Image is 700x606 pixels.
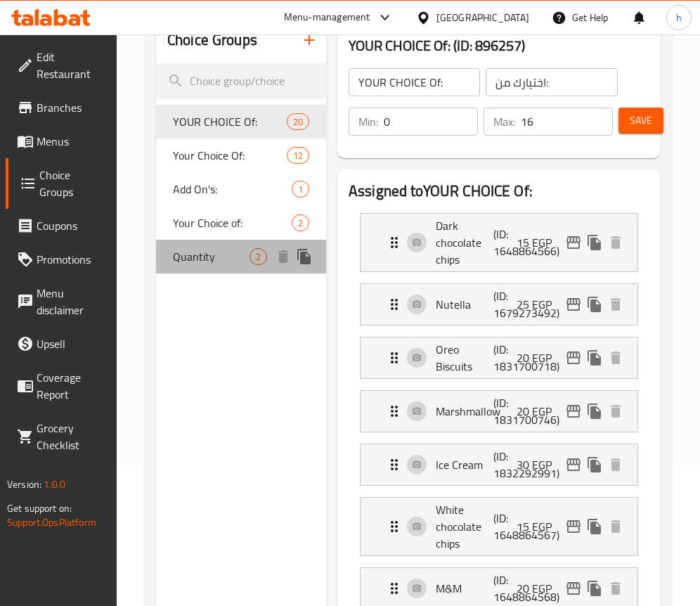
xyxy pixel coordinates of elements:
[493,510,532,543] p: (ID: 1648864567)
[292,217,309,230] span: 2
[6,209,117,243] a: Coupons
[563,401,584,422] button: edit
[273,246,294,267] button: delete
[6,411,117,462] a: Grocery Checklist
[287,115,309,129] span: 20
[436,456,493,473] p: Ice Cream
[605,347,626,368] button: delete
[584,401,605,422] button: duplicate
[156,105,326,138] div: YOUR CHOICE Of:20
[584,294,605,315] button: duplicate
[6,327,117,361] a: Upsell
[605,516,626,537] button: delete
[349,207,649,278] li: Expand
[349,331,649,385] li: Expand
[6,40,117,91] a: Edit Restaurant
[37,335,105,352] span: Upsell
[7,475,41,494] span: Version:
[156,172,326,206] div: Add On's:1
[436,10,529,25] div: [GEOGRAPHIC_DATA]
[361,444,637,485] div: Expand
[605,401,626,422] button: delete
[630,112,652,129] span: Save
[605,578,626,599] button: delete
[493,448,532,482] p: (ID: 1832292991)
[349,385,649,438] li: Expand
[250,250,266,264] span: 2
[493,113,515,130] p: Max:
[618,108,663,134] button: Save
[361,284,637,325] div: Expand
[517,234,563,251] p: 15 EGP
[584,454,605,475] button: duplicate
[173,181,292,198] span: Add On's:
[349,34,649,57] h3: YOUR CHOICE Of: (ID: 896257)
[6,276,117,327] a: Menu disclaimer
[6,243,117,276] a: Promotions
[37,133,105,150] span: Menus
[563,454,584,475] button: edit
[361,337,637,378] div: Expand
[361,498,637,555] div: Expand
[436,217,493,268] p: Dark chocolate chips
[493,572,532,605] p: (ID: 1648864568)
[493,288,532,321] p: (ID: 1679273492)
[605,454,626,475] button: delete
[517,580,563,597] p: 20 EGP
[493,226,532,259] p: (ID: 1648864566)
[7,499,72,517] span: Get support on:
[563,294,584,315] button: edit
[493,341,532,375] p: (ID: 1831700718)
[156,206,326,240] div: Your Choice of:2
[156,240,326,273] div: Quantity2deleteduplicate
[37,49,105,82] span: Edit Restaurant
[292,183,309,196] span: 1
[173,147,287,164] span: Your Choice Of:
[517,456,563,473] p: 30 EGP
[37,420,105,453] span: Grocery Checklist
[605,232,626,253] button: delete
[584,578,605,599] button: duplicate
[436,296,493,313] p: Nutella
[6,124,117,158] a: Menus
[563,516,584,537] button: edit
[39,167,105,200] span: Choice Groups
[605,294,626,315] button: delete
[294,246,315,267] button: duplicate
[6,361,117,411] a: Coverage Report
[436,403,493,420] p: Marshmallow
[173,214,292,231] span: Your Choice of:
[173,248,249,265] span: Quantity
[284,9,370,26] div: Menu-management
[37,99,105,116] span: Branches
[37,217,105,234] span: Coupons
[517,403,563,420] p: 20 EGP
[7,513,96,531] a: Support.OpsPlatform
[287,147,309,164] div: Choices
[436,580,493,597] p: M&M
[436,341,493,375] p: Oreo Biscuits
[584,516,605,537] button: duplicate
[287,149,309,162] span: 12
[156,63,326,99] input: search
[349,278,649,331] li: Expand
[37,285,105,318] span: Menu disclaimer
[584,232,605,253] button: duplicate
[6,158,117,209] a: Choice Groups
[436,501,493,552] p: White chocolate chips
[361,214,637,271] div: Expand
[167,30,257,51] h2: Choice Groups
[493,394,532,428] p: (ID: 1831700746)
[358,113,378,130] p: Min:
[37,251,105,268] span: Promotions
[287,113,309,130] div: Choices
[173,113,287,130] span: YOUR CHOICE Of:
[361,391,637,432] div: Expand
[517,296,563,313] p: 25 EGP
[563,347,584,368] button: edit
[44,475,65,494] span: 1.0.0
[349,181,649,202] h2: Assigned to YOUR CHOICE Of:
[37,369,105,403] span: Coverage Report
[349,438,649,491] li: Expand
[584,347,605,368] button: duplicate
